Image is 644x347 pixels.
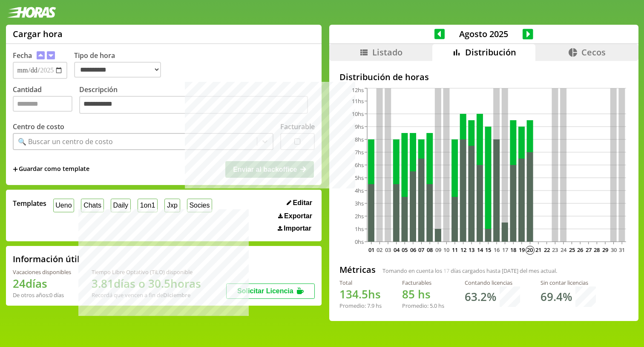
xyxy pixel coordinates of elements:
[355,200,364,207] tspan: 3hs
[477,246,483,254] text: 14
[284,212,312,220] span: Exportar
[352,97,364,105] tspan: 11hs
[619,246,625,254] text: 31
[577,246,583,254] text: 26
[339,279,382,286] div: Total
[518,246,524,254] text: 19
[443,267,449,275] span: 17
[540,279,596,286] div: Sin contar licencias
[402,286,415,302] span: 85
[355,161,364,169] tspan: 6hs
[138,199,158,212] button: 1on1
[163,291,190,299] b: Diciembre
[92,291,201,299] div: Recordá que vencen a fin de
[352,110,364,118] tspan: 10hs
[284,225,311,232] span: Importar
[53,199,75,212] button: Ueno
[510,246,516,254] text: 18
[355,225,364,233] tspan: 1hs
[540,289,572,304] h1: 69.4 %
[372,46,402,58] span: Listado
[339,286,368,302] span: 134.5
[79,96,308,114] textarea: Descripción
[79,85,315,116] label: Descripción
[226,283,315,299] button: Solicitar Licencia
[385,246,391,254] text: 03
[355,136,364,143] tspan: 8hs
[368,246,374,254] text: 01
[543,246,549,254] text: 22
[339,264,376,275] h2: Métricas
[284,199,315,207] button: Editar
[402,279,444,286] div: Facturables
[410,246,416,254] text: 06
[339,286,382,302] h1: hs
[352,86,364,94] tspan: 12hs
[402,286,444,302] h1: hs
[502,246,508,254] text: 17
[602,246,608,254] text: 29
[355,123,364,130] tspan: 9hs
[435,246,441,254] text: 09
[276,212,315,220] button: Exportar
[469,246,474,254] text: 13
[610,246,616,254] text: 30
[13,96,72,112] input: Cantidad
[443,246,449,254] text: 10
[7,7,56,18] img: logotipo
[367,302,374,309] span: 7.9
[355,174,364,182] tspan: 5hs
[81,199,103,212] button: Chats
[13,51,32,60] label: Fecha
[13,276,71,291] h1: 24 días
[74,51,168,79] label: Tipo de hora
[280,122,315,131] label: Facturable
[527,246,533,254] text: 20
[13,165,89,174] span: +Guardar como template
[13,165,18,174] span: +
[377,246,382,254] text: 02
[535,246,541,254] text: 21
[355,187,364,194] tspan: 4hs
[92,276,201,291] h1: 3.81 días o 30.5 horas
[485,246,491,254] text: 15
[569,246,575,254] text: 25
[92,268,201,276] div: Tiempo Libre Optativo (TiLO) disponible
[237,287,293,295] span: Solicitar Licencia
[465,289,496,304] h1: 63.2 %
[494,246,500,254] text: 16
[430,302,437,309] span: 5.0
[13,85,79,116] label: Cantidad
[18,137,113,146] div: 🔍 Buscar un centro de costo
[74,62,161,78] select: Tipo de hora
[13,253,80,265] h2: Información útil
[585,246,591,254] text: 27
[13,199,46,208] span: Templates
[111,199,131,212] button: Daily
[594,246,600,254] text: 28
[187,199,213,212] button: Socies
[382,267,557,275] span: Tomando en cuenta los días cargados hasta [DATE] del mes actual.
[465,46,516,58] span: Distribución
[293,199,312,207] span: Editar
[552,246,558,254] text: 23
[460,246,466,254] text: 12
[402,246,408,254] text: 05
[13,291,71,299] div: De otros años: 0 días
[13,122,64,131] label: Centro de costo
[418,246,424,254] text: 07
[355,148,364,156] tspan: 7hs
[445,28,523,40] span: Agosto 2025
[427,246,433,254] text: 08
[339,302,382,309] div: Promedio: hs
[13,28,63,40] h1: Cargar hora
[355,212,364,220] tspan: 2hs
[355,238,364,246] tspan: 0hs
[393,246,400,254] text: 04
[465,279,520,286] div: Contando licencias
[451,246,457,254] text: 11
[581,46,606,58] span: Cecos
[13,268,71,276] div: Vacaciones disponibles
[339,71,628,83] h2: Distribución de horas
[560,246,566,254] text: 24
